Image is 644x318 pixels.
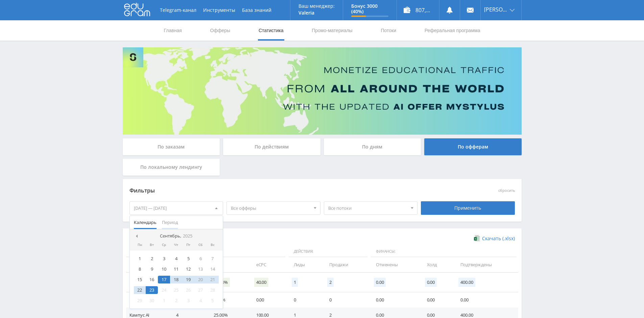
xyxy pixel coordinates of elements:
[207,297,219,304] div: 5
[299,3,335,9] p: Ваш менеджер:
[425,278,437,287] span: 0.00
[194,286,207,294] div: 27
[420,292,454,308] td: 0.00
[249,257,287,272] td: eCPC
[424,138,522,155] div: По офферам
[134,286,146,294] div: 22
[458,278,475,287] span: 400.00
[421,201,515,215] div: Применить
[134,243,146,247] div: Пн
[157,233,195,239] div: Сентябрь,
[131,216,159,229] button: Календарь
[327,278,334,287] span: 2
[126,257,170,272] td: Дата
[170,265,182,273] div: 11
[380,20,397,41] a: Потоки
[299,10,335,16] p: Valeria
[123,47,522,135] img: Banner
[210,20,231,41] a: Офферы
[146,276,158,283] div: 16
[130,202,223,214] div: [DATE] — [DATE]
[351,3,388,14] p: Бонус 3000 (40%)
[194,243,207,247] div: Сб
[323,292,369,308] td: 0
[207,257,249,272] td: CR
[158,255,170,263] div: 3
[207,286,219,294] div: 28
[207,255,219,263] div: 7
[223,138,320,155] div: По действиям
[170,255,182,263] div: 4
[170,276,182,283] div: 18
[292,278,298,287] span: 1
[289,246,367,257] span: Действия:
[134,265,146,273] div: 8
[182,286,194,294] div: 26
[146,243,158,247] div: Вт
[146,255,158,263] div: 2
[182,265,194,273] div: 12
[484,7,508,12] span: [PERSON_NAME]
[454,292,518,308] td: 0.00
[158,286,170,294] div: 24
[158,297,170,304] div: 1
[207,243,219,247] div: Вс
[134,297,146,304] div: 29
[498,188,515,193] button: сбросить
[420,257,454,272] td: Холд
[170,286,182,294] div: 25
[474,235,480,242] img: xlsx
[194,255,207,263] div: 6
[134,255,146,263] div: 1
[328,202,407,214] span: Все потоки
[182,297,194,304] div: 3
[146,286,158,294] div: 23
[134,216,157,229] span: Календарь
[158,276,170,283] div: 17
[162,216,178,229] span: Период
[126,246,285,257] span: Данные:
[454,257,518,272] td: Подтверждены
[207,276,219,283] div: 21
[194,265,207,273] div: 13
[207,265,219,273] div: 14
[194,297,207,304] div: 4
[287,257,323,272] td: Лиды
[123,138,220,155] div: По заказам
[158,265,170,273] div: 10
[287,292,323,308] td: 0
[134,276,146,283] div: 15
[371,246,517,257] span: Финансы:
[170,243,182,247] div: Чт
[369,257,420,272] td: Отменены
[126,292,170,308] td: Автор24
[123,159,220,176] div: По локальному лендингу
[146,265,158,273] div: 9
[231,202,310,214] span: Все офферы
[182,243,194,247] div: Пт
[482,236,515,241] span: Скачать (.xlsx)
[126,273,170,292] td: Итого:
[194,276,207,283] div: 20
[374,278,386,287] span: 0.00
[183,233,192,238] i: 2025
[207,292,249,308] td: 0.00%
[159,216,181,229] button: Период
[182,276,194,283] div: 19
[474,235,515,242] a: Скачать (.xlsx)
[129,186,418,196] div: Фильтры
[324,138,421,155] div: По дням
[311,20,353,41] a: Промо-материалы
[170,297,182,304] div: 2
[249,292,287,308] td: 0.00
[424,20,481,41] a: Реферальная программа
[146,297,158,304] div: 30
[163,20,183,41] a: Главная
[158,243,170,247] div: Ср
[254,278,268,287] span: 40.00
[182,255,194,263] div: 5
[369,292,420,308] td: 0.00
[323,257,369,272] td: Продажи
[258,20,284,41] a: Статистика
